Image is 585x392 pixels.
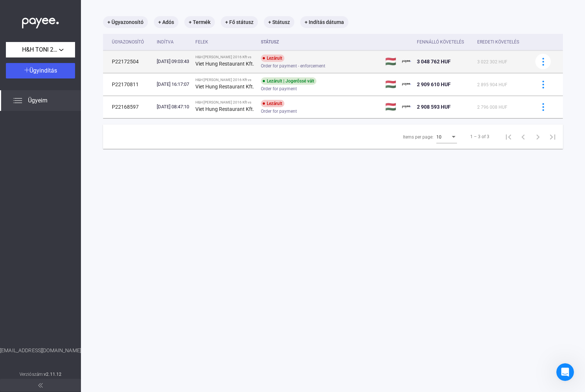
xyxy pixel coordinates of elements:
span: 3 022 302 HUF [477,59,507,64]
div: Eredeti követelés [477,38,526,46]
div: Lezárult | Jogerőssé vált [261,77,316,85]
button: First page [501,129,516,144]
div: Lezárult [261,55,284,62]
td: P22168597 [103,96,154,118]
span: Order for payment [261,84,297,93]
mat-chip: + Ügyazonosító [103,16,148,28]
span: H&H TONI 2016 Kft [22,45,59,54]
td: 🇭🇺 [382,50,399,73]
img: plus-white.svg [24,67,29,73]
div: Items per page: [403,133,433,141]
div: Indítva [157,38,189,46]
strong: v2.11.12 [44,372,61,377]
button: more-blue [535,99,551,115]
span: 10 [436,134,442,140]
img: payee-logo [402,80,411,89]
td: 🇭🇺 [382,73,399,95]
div: [DATE] 09:03:43 [157,58,189,65]
span: Order for payment - enforcement [261,62,325,70]
mat-chip: + Indítás dátuma [300,16,348,28]
img: arrow-double-left-grey.svg [38,383,43,388]
mat-chip: + Státusz [264,16,294,28]
button: Previous page [516,129,531,144]
button: more-blue [535,54,551,69]
iframe: Intercom live chat [556,363,574,381]
img: list.svg [13,96,22,105]
button: more-blue [535,77,551,92]
span: Ügyindítás [29,67,57,74]
span: 2 908 593 HUF [417,104,451,110]
span: 2 796 008 HUF [477,105,507,110]
img: payee-logo [402,57,411,66]
span: 2 909 610 HUF [417,81,451,87]
img: more-blue [539,58,547,66]
button: Collapse window [221,3,235,17]
img: more-blue [539,81,547,88]
div: [DATE] 08:47:10 [157,103,189,111]
div: 1 – 3 of 3 [470,132,489,141]
td: P22172504 [103,50,154,73]
mat-chip: + Adós [154,16,178,28]
div: H&H [PERSON_NAME] 2016 Kft vs [195,100,255,105]
th: Státusz [258,34,382,50]
button: Ügyindítás [6,63,75,78]
span: Ügyeim [28,96,47,105]
img: more-blue [539,103,547,111]
td: 🇭🇺 [382,96,399,118]
div: Lezárult [261,100,284,107]
div: Felek [195,38,208,46]
img: payee-logo [402,102,411,111]
strong: Viet Hung Restaurant Kft. [195,84,254,90]
div: Fennálló követelés [417,38,464,46]
strong: Viet Hung Restaurant Kft. [195,106,254,112]
mat-select: Items per page: [436,132,457,141]
button: Last page [545,129,560,144]
td: P22170811 [103,73,154,95]
div: H&H [PERSON_NAME] 2016 Kft vs [195,78,255,82]
div: Eredeti követelés [477,38,519,46]
span: 3 048 762 HUF [417,59,451,64]
button: Next page [531,129,545,144]
button: H&H TONI 2016 Kft [6,42,75,57]
mat-chip: + Termék [184,16,215,28]
div: Indítva [157,38,174,46]
span: 2 895 904 HUF [477,82,507,87]
img: white-payee-white-dot.svg [22,14,59,29]
div: Ügyazonosító [112,38,151,46]
strong: Viet Hung Restaurant Kft. [195,61,254,67]
div: Felek [195,38,255,46]
button: go back [5,3,19,17]
mat-chip: + Fő státusz [221,16,258,28]
div: Fennálló követelés [417,38,471,46]
div: Close [235,3,248,16]
span: Order for payment [261,107,297,116]
div: [DATE] 16:17:07 [157,81,189,88]
div: H&H [PERSON_NAME] 2016 Kft vs [195,55,255,59]
div: Ügyazonosító [112,38,144,46]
